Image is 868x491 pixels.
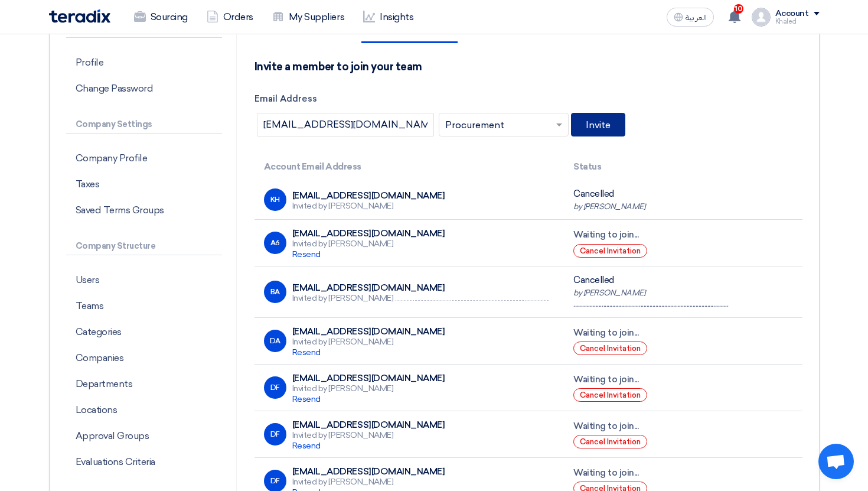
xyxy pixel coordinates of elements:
div: [EMAIL_ADDRESS][DOMAIN_NAME] [292,190,445,201]
div: KH [264,188,286,211]
div: A6 [264,232,286,254]
span: Resend [292,394,321,404]
p: Change Password [66,76,222,102]
div: Waiting to join... [573,373,792,386]
h4: Invite a member to join your team [254,60,422,73]
a: Orders [197,4,263,30]
button: Cancel Invitation [573,435,647,448]
p: Teams [66,293,222,319]
button: Invite [571,113,625,136]
div: by [PERSON_NAME] [573,201,792,213]
span: 10 [734,4,743,14]
p: Approval Groups [66,423,222,449]
a: Insights [354,4,423,30]
div: [EMAIL_ADDRESS][DOMAIN_NAME] [292,326,445,337]
button: Cancel Invitation [573,244,647,258]
div: DF [264,423,286,446]
div: Invited by [PERSON_NAME] [292,337,445,358]
p: Evaluations Criteria [66,449,222,475]
button: العربية [667,8,714,27]
div: Cancelled [573,187,792,212]
p: Companies [66,345,222,371]
span: العربية [686,14,707,22]
div: Waiting to join... [573,326,792,340]
div: [EMAIL_ADDRESS][DOMAIN_NAME] [292,373,445,383]
p: Profile [66,50,222,76]
p: Locations [66,397,222,423]
th: Status [564,153,802,181]
div: DF [264,376,286,399]
div: Invited by [PERSON_NAME] ........................................................................... [292,293,550,304]
div: [EMAIL_ADDRESS][DOMAIN_NAME] [292,282,550,293]
div: [EMAIL_ADDRESS][DOMAIN_NAME] [292,420,445,430]
div: Invited by [PERSON_NAME] [292,239,445,260]
div: [EMAIL_ADDRESS][DOMAIN_NAME] [292,228,445,239]
img: profile_test.png [752,8,771,27]
div: Invited by [PERSON_NAME] [292,201,445,212]
input: Enter Email Address... [257,113,434,136]
img: Teradix logo [49,9,110,23]
div: Cancelled [573,274,792,310]
p: Users [66,267,222,293]
p: Company Settings [66,116,222,134]
div: DA [264,330,286,352]
p: Categories [66,319,222,345]
a: My Suppliers [263,4,354,30]
div: Khaled [775,18,820,25]
div: by [PERSON_NAME] ................................................................................... [573,287,792,310]
p: Company Structure [66,238,222,255]
div: [EMAIL_ADDRESS][DOMAIN_NAME] [292,466,445,477]
span: Resend [292,347,321,357]
a: Sourcing [125,4,197,30]
label: Email Address [254,92,802,106]
div: Invited by [PERSON_NAME] [292,383,445,405]
th: Account Email Address [254,153,564,181]
p: Departments [66,371,222,397]
div: Waiting to join... [573,466,792,480]
p: Taxes [66,171,222,197]
button: Cancel Invitation [573,342,647,355]
span: Resend [292,441,321,451]
div: Waiting to join... [573,420,792,433]
div: Account [775,9,809,19]
div: Invited by [PERSON_NAME] [292,430,445,451]
p: Saved Terms Groups [66,197,222,223]
button: Cancel Invitation [573,388,647,402]
div: Waiting to join... [573,228,792,242]
div: BA [264,281,286,303]
span: Resend [292,249,321,259]
p: Company Profile [66,145,222,171]
div: Open chat [818,444,854,479]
